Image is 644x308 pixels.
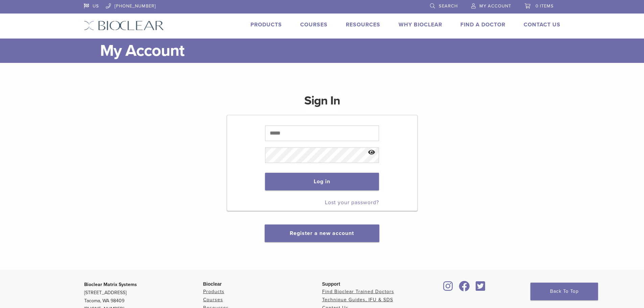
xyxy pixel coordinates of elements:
[265,173,379,190] button: Log in
[265,224,379,242] button: Register a new account
[84,21,164,30] img: Bioclear
[251,21,282,28] a: Products
[300,21,328,28] a: Courses
[203,297,223,303] a: Courses
[460,21,505,28] a: Find A Doctor
[346,21,380,28] a: Resources
[322,289,394,294] a: Find Bioclear Trained Doctors
[290,230,354,237] a: Register a new account
[399,21,442,28] a: Why Bioclear
[322,281,340,287] span: Support
[304,93,340,114] h1: Sign In
[322,297,393,303] a: Technique Guides, IFU & SDS
[457,285,472,292] a: Bioclear
[364,144,379,161] button: Show password
[530,283,598,300] a: Back To Top
[479,3,511,9] span: My Account
[100,39,560,63] h1: My Account
[439,3,458,9] span: Search
[203,289,224,294] a: Products
[535,3,554,9] span: 0 items
[474,285,488,292] a: Bioclear
[325,199,379,206] a: Lost your password?
[441,285,455,292] a: Bioclear
[84,282,137,287] strong: Bioclear Matrix Systems
[203,281,222,287] span: Bioclear
[524,21,560,28] a: Contact Us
